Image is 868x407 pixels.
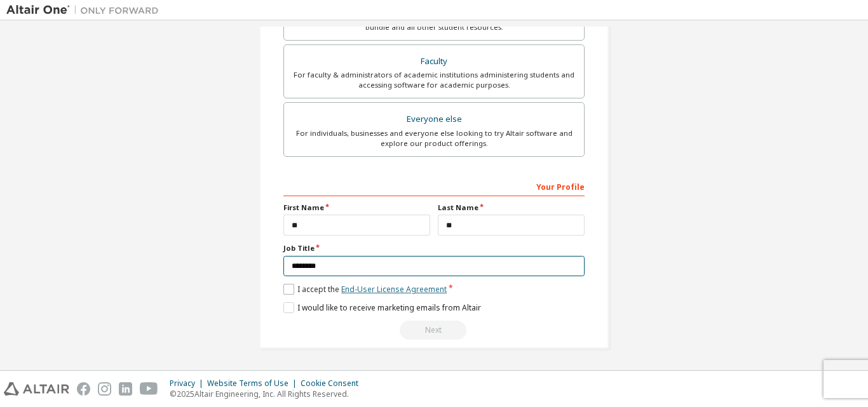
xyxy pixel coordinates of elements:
div: Read and acccept EULA to continue [283,321,585,340]
div: Everyone else [292,110,576,128]
label: Job Title [283,243,585,253]
img: youtube.svg [140,382,158,396]
img: facebook.svg [77,382,90,396]
div: Your Profile [283,176,585,196]
a: End-User License Agreement [341,284,447,295]
img: altair_logo.svg [4,382,69,396]
label: Last Name [438,203,585,213]
div: For faculty & administrators of academic institutions administering students and accessing softwa... [292,70,576,90]
div: Website Terms of Use [207,378,301,389]
div: Cookie Consent [301,378,366,389]
div: Privacy [170,378,207,389]
label: I would like to receive marketing emails from Altair [283,302,481,313]
img: Altair One [6,4,165,17]
img: instagram.svg [98,382,111,396]
img: linkedin.svg [119,382,132,396]
p: © 2025 Altair Engineering, Inc. All Rights Reserved. [170,389,366,399]
div: Faculty [292,53,576,70]
label: I accept the [283,284,447,295]
label: First Name [283,203,430,213]
div: For individuals, businesses and everyone else looking to try Altair software and explore our prod... [292,128,576,149]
